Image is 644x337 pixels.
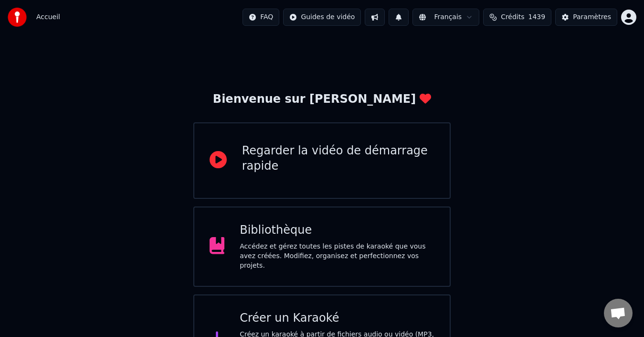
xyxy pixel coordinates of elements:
[242,143,435,174] div: Regarder la vidéo de démarrage rapide
[8,8,27,27] img: youka
[528,12,546,22] span: 1439
[240,223,434,238] div: Bibliothèque
[573,12,611,22] div: Paramètres
[604,299,633,327] div: Ouvrir le chat
[213,92,431,107] div: Bienvenue sur [PERSON_NAME]
[36,12,60,22] nav: breadcrumb
[283,9,361,26] button: Guides de vidéo
[555,9,617,26] button: Paramètres
[240,311,434,326] div: Créer un Karaoké
[483,9,551,26] button: Crédits1439
[243,9,279,26] button: FAQ
[501,12,524,22] span: Crédits
[240,242,434,271] div: Accédez et gérez toutes les pistes de karaoké que vous avez créées. Modifiez, organisez et perfec...
[36,12,60,22] span: Accueil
